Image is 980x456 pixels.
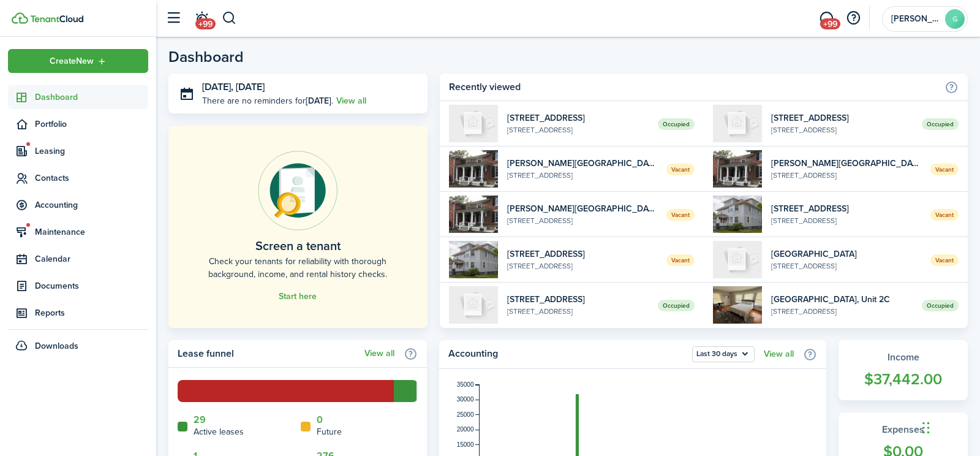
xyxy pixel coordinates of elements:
widget-list-item-description: [STREET_ADDRESS] [507,215,657,226]
a: Start here [279,292,317,302]
home-placeholder-description: Check your tenants for reliability with thorough background, income, and rental history checks. [196,255,400,281]
span: Calendar [35,253,148,265]
tspan: 20000 [456,426,473,433]
tspan: 35000 [456,381,473,388]
a: Reports [8,301,148,325]
widget-list-item-title: [STREET_ADDRESS] [507,293,649,306]
header-page-title: Dashboard [168,49,244,64]
img: TenantCloud [30,15,83,23]
widget-list-item-title: [PERSON_NAME][GEOGRAPHIC_DATA], Unit 1 [507,202,657,215]
widget-list-item-title: [STREET_ADDRESS] [507,112,649,124]
span: Contacts [35,172,148,184]
widget-stats-title: Income [851,350,956,365]
span: +99 [820,18,840,29]
widget-list-item-title: [GEOGRAPHIC_DATA], Unit 2C [771,293,913,306]
a: View all [364,349,394,359]
a: Messaging [815,3,838,34]
span: Downloads [35,340,78,352]
a: 0 [317,414,323,425]
widget-list-item-description: [STREET_ADDRESS] [507,170,657,181]
img: 2C [713,286,762,324]
a: Income$37,442.00 [839,340,968,400]
span: Portfolio [35,118,148,131]
widget-stats-title: Expenses [851,422,956,437]
widget-list-item-title: [STREET_ADDRESS] [771,202,921,215]
home-widget-title: Lease funnel [178,346,358,361]
a: 29 [194,414,206,425]
a: Dashboard [8,85,148,109]
tspan: 15000 [456,441,473,448]
widget-list-item-description: [STREET_ADDRESS] [507,306,649,317]
widget-list-item-description: [STREET_ADDRESS] [771,306,913,317]
span: Occupied [658,118,695,130]
home-widget-title: Accounting [448,346,687,362]
img: TenantCloud [12,12,28,24]
widget-list-item-description: [STREET_ADDRESS] [507,260,657,272]
a: View all [336,94,366,107]
span: Occupied [922,300,959,311]
widget-list-item-title: [STREET_ADDRESS] [771,112,913,124]
img: 1 [449,150,498,188]
span: Gretchen [891,15,940,23]
button: Search [222,8,237,29]
b: [DATE] [306,94,331,107]
tspan: 30000 [456,396,473,403]
button: Last 30 days [692,346,755,362]
span: Vacant [930,164,959,175]
a: Notifications [190,3,213,34]
button: Open sidebar [162,7,185,30]
div: Drag [922,409,930,446]
tspan: 25000 [456,411,473,418]
span: Vacant [666,254,695,266]
span: Leasing [35,145,148,158]
span: Reports [35,306,148,319]
home-widget-title: Recently viewed [449,80,938,94]
a: View all [764,349,794,359]
widget-list-item-description: [STREET_ADDRESS] [771,170,921,181]
img: 1 [449,196,498,233]
home-placeholder-title: Screen a tenant [255,237,341,255]
widget-list-item-title: [PERSON_NAME][GEOGRAPHIC_DATA], Unit 1 [771,157,921,170]
h3: [DATE], [DATE] [202,80,418,95]
img: 1 [713,150,762,188]
widget-list-item-description: [STREET_ADDRESS] [507,124,649,135]
span: Occupied [658,300,695,311]
home-widget-title: Active leases [194,425,244,438]
widget-list-item-description: [STREET_ADDRESS] [771,124,913,135]
widget-list-item-title: [STREET_ADDRESS] [507,248,657,260]
button: Open menu [692,346,755,362]
img: 1 [449,241,498,278]
img: 188 UP [449,105,498,142]
img: Online payments [258,151,337,230]
p: There are no reminders for . [202,94,333,107]
span: Dashboard [35,91,148,104]
span: Vacant [930,209,959,221]
span: Occupied [922,118,959,130]
button: Open resource center [843,8,864,29]
widget-list-item-description: [STREET_ADDRESS] [771,260,921,272]
span: Create New [50,57,94,66]
span: +99 [195,18,216,29]
avatar-text: G [945,9,965,29]
img: 2A [713,241,762,278]
img: 1 [713,196,762,233]
img: 188 UP [449,286,498,324]
span: Vacant [666,164,695,175]
span: Vacant [930,254,959,266]
iframe: Chat Widget [919,397,980,456]
span: Documents [35,279,148,292]
widget-list-item-description: [STREET_ADDRESS] [771,215,921,226]
span: Vacant [666,209,695,221]
button: Open menu [8,49,148,73]
home-widget-title: Future [317,425,342,438]
widget-stats-count: $37,442.00 [851,368,956,391]
span: Accounting [35,199,148,211]
widget-list-item-title: [PERSON_NAME][GEOGRAPHIC_DATA], Unit 1 [507,157,657,170]
span: Maintenance [35,226,148,238]
img: 188 DN [713,105,762,142]
widget-list-item-title: [GEOGRAPHIC_DATA] [771,248,921,260]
